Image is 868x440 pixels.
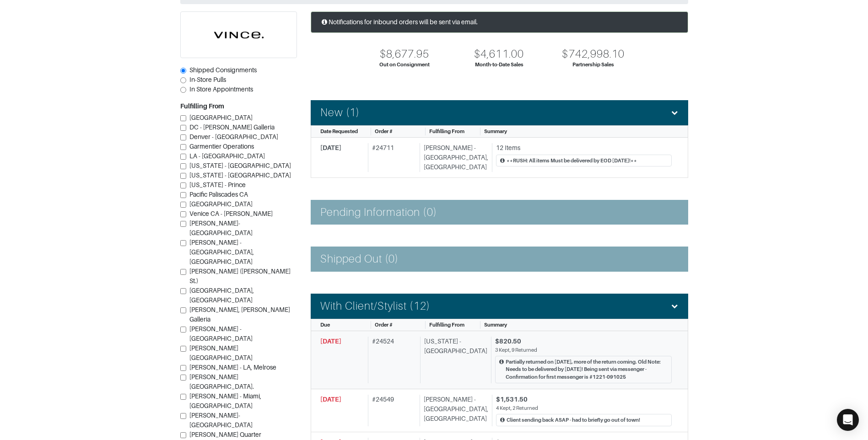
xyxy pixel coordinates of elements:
[507,416,640,424] div: Client sending back ASAP - had to briefly go out of town!
[189,287,254,304] span: [GEOGRAPHIC_DATA], [GEOGRAPHIC_DATA]
[180,221,186,227] input: [PERSON_NAME]-[GEOGRAPHIC_DATA]
[180,365,186,371] input: [PERSON_NAME] - LA, Melrose
[180,394,186,400] input: [PERSON_NAME] - Miami, [GEOGRAPHIC_DATA]
[189,66,257,74] span: Shipped Consignments
[189,123,275,131] span: DC - [PERSON_NAME] Galleria
[180,77,186,83] input: In-Store Pulls
[180,288,186,294] input: [GEOGRAPHIC_DATA], [GEOGRAPHIC_DATA]
[320,206,437,219] h4: Pending Information (0)
[180,202,186,208] input: [GEOGRAPHIC_DATA]
[180,102,224,111] label: Fulfilling From
[475,61,523,69] div: Month-to-Date Sales
[180,87,186,93] input: In Store Appointments
[189,152,265,160] span: LA - [GEOGRAPHIC_DATA]
[320,338,341,345] span: [DATE]
[189,181,246,188] span: [US_STATE] - Prince
[320,252,399,266] h4: Shipped Out (0)
[180,154,186,160] input: LA - [GEOGRAPHIC_DATA]
[189,325,253,342] span: [PERSON_NAME] - [GEOGRAPHIC_DATA]
[180,307,186,313] input: [PERSON_NAME], [PERSON_NAME] Galleria
[320,129,358,134] span: Date Requested
[180,413,186,419] input: [PERSON_NAME]- [GEOGRAPHIC_DATA]
[496,404,672,412] div: 4 Kept, 2 Returned
[189,344,253,361] span: [PERSON_NAME][GEOGRAPHIC_DATA]
[189,392,261,409] span: [PERSON_NAME] - Miami, [GEOGRAPHIC_DATA]
[380,48,429,61] div: $8,677.95
[189,364,276,371] span: [PERSON_NAME] - LA, Melrose
[368,337,416,383] div: # 24524
[189,133,278,140] span: Denver - [GEOGRAPHIC_DATA]
[189,268,291,284] span: [PERSON_NAME] ([PERSON_NAME] St.)
[189,191,248,198] span: Pacific Paliscades CA
[429,129,464,134] span: Fulfilling From
[189,76,226,83] span: In-Store Pulls
[368,395,416,426] div: # 24549
[180,134,186,140] input: Denver - [GEOGRAPHIC_DATA]
[484,322,507,327] span: Summary
[320,106,360,119] h4: New (1)
[496,143,672,153] div: 12 Items
[311,11,688,33] div: Notifications for inbound orders will be sent via email.
[180,173,186,179] input: [US_STATE] - [GEOGRAPHIC_DATA]
[484,129,507,134] span: Summary
[562,48,625,61] div: $742,998.10
[189,114,253,121] span: [GEOGRAPHIC_DATA]
[320,322,330,327] span: Due
[180,125,186,131] input: DC - [PERSON_NAME] Galleria
[495,337,672,346] div: $820.50
[189,373,254,390] span: [PERSON_NAME][GEOGRAPHIC_DATA].
[180,115,186,121] input: [GEOGRAPHIC_DATA]
[506,358,668,381] div: Partially returned on [DATE], more of the return coming. Old Note: Needs to be delivered by [DATE...
[189,412,253,429] span: [PERSON_NAME]- [GEOGRAPHIC_DATA]
[189,210,273,217] span: Venice CA - [PERSON_NAME]
[375,322,393,327] span: Order #
[189,86,253,93] span: In Store Appointments
[420,395,488,426] div: [PERSON_NAME] - [GEOGRAPHIC_DATA], [GEOGRAPHIC_DATA]
[496,395,672,404] div: $1,531.50
[320,300,430,313] h4: With Client/Stylist (12)
[180,432,186,438] input: [PERSON_NAME] Quarter
[420,337,487,383] div: [US_STATE] - [GEOGRAPHIC_DATA]
[181,12,297,58] img: cyAkLTq7csKWtL9WARqkkVaF.png
[572,61,614,69] div: Partnership Sales
[320,396,341,403] span: [DATE]
[180,68,186,74] input: Shipped Consignments
[180,327,186,333] input: [PERSON_NAME] - [GEOGRAPHIC_DATA]
[189,239,254,265] span: [PERSON_NAME] - [GEOGRAPHIC_DATA], [GEOGRAPHIC_DATA]
[189,220,253,236] span: [PERSON_NAME]-[GEOGRAPHIC_DATA]
[320,144,341,151] span: [DATE]
[180,182,186,188] input: [US_STATE] - Prince
[180,211,186,217] input: Venice CA - [PERSON_NAME]
[420,143,488,172] div: [PERSON_NAME] - [GEOGRAPHIC_DATA], [GEOGRAPHIC_DATA]
[180,346,186,352] input: [PERSON_NAME][GEOGRAPHIC_DATA]
[495,346,672,354] div: 3 Kept, 9 Returned
[368,143,416,172] div: # 24711
[180,269,186,275] input: [PERSON_NAME] ([PERSON_NAME] St.)
[189,431,261,438] span: [PERSON_NAME] Quarter
[375,129,393,134] span: Order #
[189,172,291,179] span: [US_STATE] - [GEOGRAPHIC_DATA]
[189,200,253,208] span: [GEOGRAPHIC_DATA]
[180,144,186,150] input: Garmentier Operations
[189,306,290,323] span: [PERSON_NAME], [PERSON_NAME] Galleria
[507,157,637,165] div: **RUSH: All items Must be delivered by EOD [DATE]!**
[837,409,859,431] div: Open Intercom Messenger
[474,48,523,61] div: $4,611.00
[180,240,186,246] input: [PERSON_NAME] - [GEOGRAPHIC_DATA], [GEOGRAPHIC_DATA]
[189,143,254,150] span: Garmentier Operations
[180,375,186,381] input: [PERSON_NAME][GEOGRAPHIC_DATA].
[180,192,186,198] input: Pacific Paliscades CA
[429,322,464,327] span: Fulfilling From
[379,61,430,69] div: Out on Consignment
[189,162,291,169] span: [US_STATE] - [GEOGRAPHIC_DATA]
[180,163,186,169] input: [US_STATE] - [GEOGRAPHIC_DATA]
